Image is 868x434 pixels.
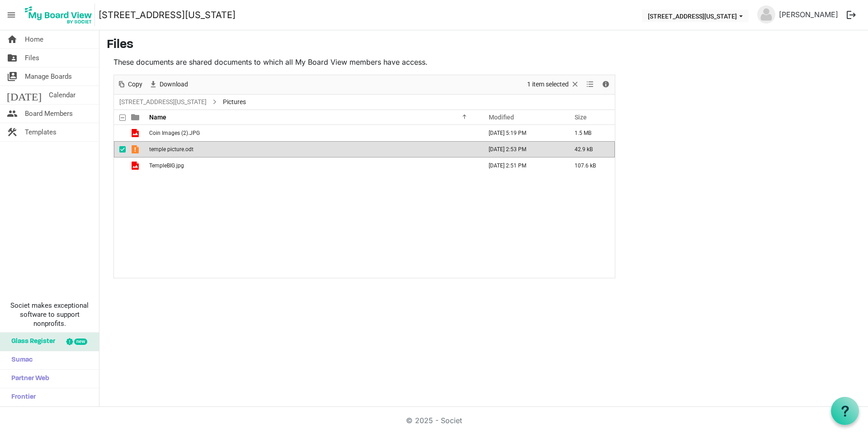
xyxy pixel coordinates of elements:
td: checkbox [114,157,126,174]
td: is template cell column header type [126,141,146,157]
span: home [7,30,18,48]
td: May 25, 2025 2:53 PM column header Modified [479,141,565,157]
div: Download [146,75,191,94]
a: My Board View Logo [22,4,99,26]
td: checkbox [114,141,126,157]
a: © 2025 - Societ [406,416,462,425]
a: [STREET_ADDRESS][US_STATE] [99,6,236,24]
td: 107.6 kB is template cell column header Size [565,157,615,174]
a: [PERSON_NAME] [775,5,842,24]
a: [STREET_ADDRESS][US_STATE] [118,96,208,108]
span: Manage Boards [25,67,72,86]
span: Files [25,49,39,67]
span: Glass Register [7,333,55,351]
span: switch_account [7,67,18,86]
button: Copy [116,79,144,90]
span: Name [149,114,166,121]
td: 42.9 kB is template cell column header Size [565,141,615,157]
span: Modified [489,114,514,121]
td: temple picture.odt is template cell column header Name [146,141,479,157]
div: new [74,339,87,345]
span: Board Members [25,105,73,123]
td: May 25, 2025 2:51 PM column header Modified [479,157,565,174]
td: checkbox [114,125,126,141]
td: 1.5 MB is template cell column header Size [565,125,615,141]
td: TempleBIG.jpg is template cell column header Name [146,157,479,174]
span: construction [7,123,18,141]
span: temple picture.odt [149,146,193,153]
p: These documents are shared documents to which all My Board View members have access. [113,57,615,67]
button: logout [842,5,861,24]
td: Coin Images (2).JPG is template cell column header Name [146,125,479,141]
button: 216 E Washington Blvd dropdownbutton [642,10,749,22]
span: Sumac [7,351,33,369]
td: May 25, 2025 5:19 PM column header Modified [479,125,565,141]
img: no-profile-picture.svg [757,5,775,24]
div: View [583,75,598,94]
span: folder_shared [7,49,18,67]
span: menu [3,6,20,24]
span: Home [25,30,43,48]
div: Details [598,75,613,94]
div: Clear selection [524,75,583,94]
span: Calendar [49,86,75,104]
div: Copy [114,75,146,94]
h3: Files [107,38,861,53]
button: View dropdownbutton [585,79,595,90]
button: Details [600,79,612,90]
span: Size [575,114,587,121]
span: Templates [25,123,57,141]
button: Download [147,79,190,90]
span: Coin Images (2).JPG [149,130,200,136]
span: Partner Web [7,370,49,388]
td: is template cell column header type [126,125,146,141]
span: people [7,105,18,123]
span: 1 item selected [526,79,570,90]
span: Pictures [221,96,248,108]
span: Societ makes exceptional software to support nonprofits. [4,301,95,328]
span: Download [159,79,189,90]
span: Frontier [7,388,36,406]
span: TempleBIG.jpg [149,162,184,169]
span: Copy [127,79,143,90]
img: My Board View Logo [22,4,95,26]
span: [DATE] [7,86,42,104]
td: is template cell column header type [126,157,146,174]
button: Selection [526,79,581,90]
